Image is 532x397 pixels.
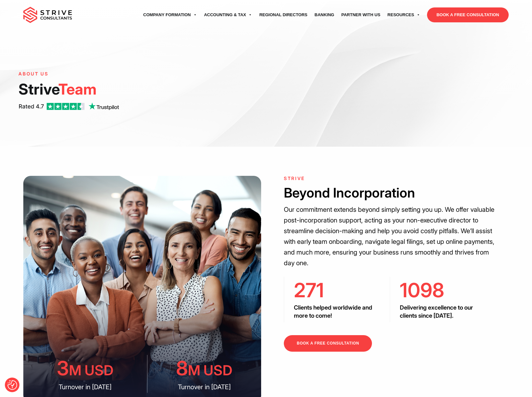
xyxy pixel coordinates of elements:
a: Partner with Us [338,6,384,24]
a: Company Formation [140,6,201,24]
h3: Delivering excellence to our clients since [DATE]. [400,304,485,320]
h6: ABOUT US [18,71,231,77]
span: 1098 [400,278,444,302]
span: 271 [294,278,324,302]
p: Our commitment extends beyond simply setting you up. We offer valuable post-incorporation support... [284,204,496,268]
a: Regional Directors [256,6,311,24]
button: Consent Preferences [7,380,17,390]
h2: Beyond Incorporation [284,184,496,202]
h3: Clients helped worldwide and more to come! [294,304,379,320]
h1: Strive [18,80,231,98]
a: Banking [311,6,338,24]
img: main-logo.svg [23,7,72,23]
a: Accounting & Tax [201,6,256,24]
span: Team [58,80,97,98]
a: Resources [384,6,424,24]
div: 8 [176,355,188,382]
span: M USD [188,361,232,380]
a: BOOK A FREE CONSULTATION [284,335,372,352]
a: BOOK A FREE CONSULTATION [427,7,508,22]
div: Turnover in [DATE] [33,382,137,393]
img: Revisit consent button [7,380,17,390]
h6: STRIVE [284,176,496,181]
div: Turnover in [DATE] [157,382,251,393]
span: M USD [69,361,113,380]
div: 3 [57,355,69,382]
